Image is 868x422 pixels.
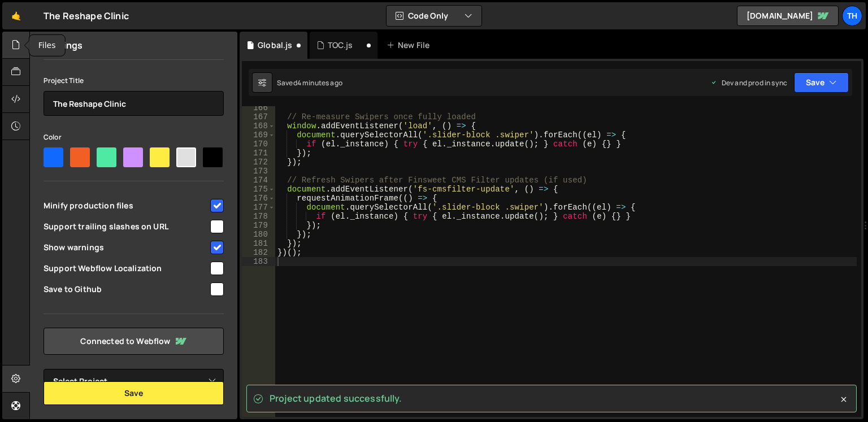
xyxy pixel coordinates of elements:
[242,248,275,257] div: 182
[242,176,275,185] div: 174
[2,2,30,29] a: 🤙
[242,112,275,121] div: 167
[242,221,275,230] div: 179
[44,381,224,405] button: Save
[242,140,275,149] div: 170
[242,230,275,239] div: 180
[794,72,849,93] button: Save
[29,35,65,56] div: Files
[242,103,275,112] div: 166
[328,40,353,51] div: TOC.js
[44,75,84,86] label: Project Title
[242,130,275,140] div: 169
[387,6,481,26] button: Code Only
[387,40,434,51] div: New File
[44,328,224,355] a: Connected to Webflow
[242,185,275,194] div: 175
[44,284,209,295] span: Save to Github
[44,263,209,274] span: Support Webflow Localization
[842,6,862,26] a: Th
[242,239,275,248] div: 181
[242,149,275,158] div: 171
[44,200,209,211] span: Minify production files
[270,392,402,404] span: Project updated successfully.
[44,242,209,253] span: Show warnings
[44,221,209,232] span: Support trailing slashes on URL
[44,91,224,116] input: Project name
[297,78,342,88] div: 4 minutes ago
[242,203,275,212] div: 177
[242,194,275,203] div: 176
[277,78,342,88] div: Saved
[258,40,292,51] div: Global.js
[242,121,275,130] div: 168
[242,158,275,167] div: 172
[44,9,129,23] div: The Reshape Clinic
[242,257,275,266] div: 183
[737,6,839,26] a: [DOMAIN_NAME]
[242,167,275,176] div: 173
[710,78,787,88] div: Dev and prod in sync
[242,212,275,221] div: 178
[44,132,62,143] label: Color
